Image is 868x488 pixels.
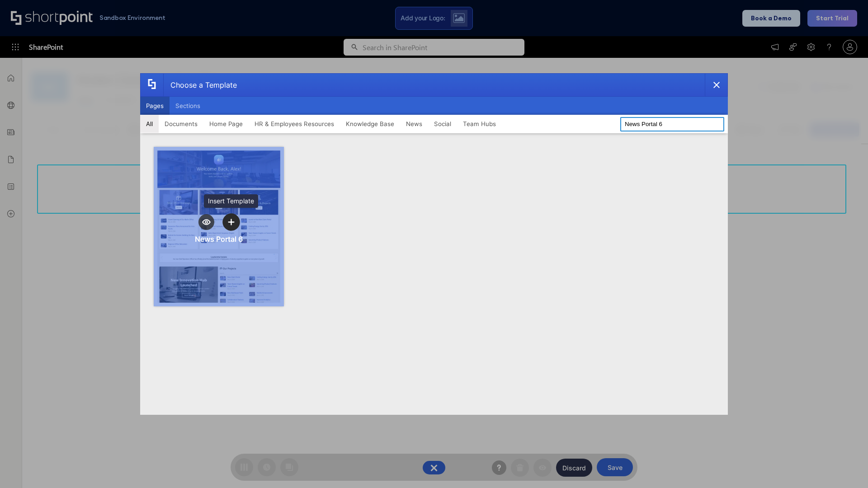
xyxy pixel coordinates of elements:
button: Knowledge Base [340,115,400,133]
button: All [140,115,159,133]
div: News Portal 6 [195,235,243,244]
button: Documents [159,115,203,133]
div: template selector [140,73,728,415]
button: Social [428,115,457,133]
button: HR & Employees Resources [249,115,340,133]
button: Sections [170,97,206,115]
div: Choose a Template [163,74,237,96]
iframe: Chat Widget [823,445,868,488]
input: Search [620,117,724,131]
button: Home Page [203,115,249,133]
button: Team Hubs [457,115,502,133]
button: Pages [140,97,170,115]
button: News [400,115,428,133]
